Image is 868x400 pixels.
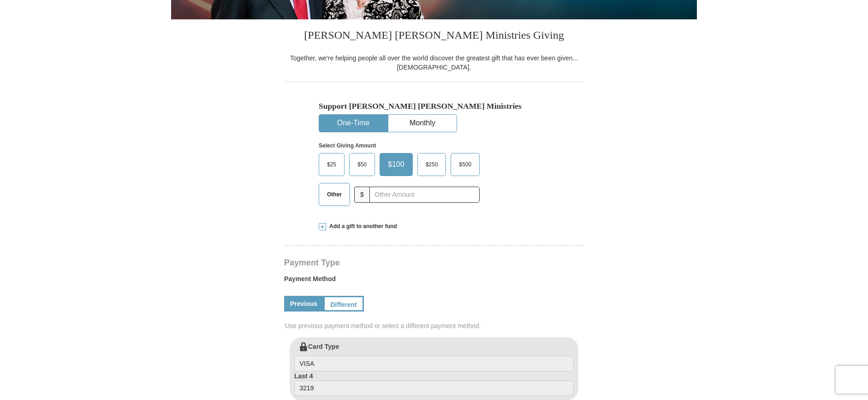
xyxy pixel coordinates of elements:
[353,158,371,171] span: $50
[383,158,409,171] span: $100
[369,187,480,203] input: Other Amount
[326,223,397,230] span: Add a gift to another fund
[284,53,584,72] div: Together, we're helping people all over the world discover the greatest gift that has ever been g...
[294,356,574,371] input: Card Type
[284,259,584,266] h4: Payment Type
[319,101,549,111] h5: Support [PERSON_NAME] [PERSON_NAME] Ministries
[421,158,443,171] span: $250
[284,274,584,288] label: Payment Method
[294,381,574,396] input: Last 4
[284,19,584,53] h3: [PERSON_NAME] [PERSON_NAME] Ministries Giving
[294,342,574,371] label: Card Type
[323,296,364,312] a: Different
[388,115,457,132] button: Monthly
[354,187,370,203] span: $
[284,296,323,312] a: Previous
[294,371,574,396] label: Last 4
[454,158,476,171] span: $500
[322,158,341,171] span: $25
[322,188,346,201] span: Other
[285,321,585,330] span: Use previous payment method or select a different payment method.
[319,142,376,149] strong: Select Giving Amount
[319,115,387,132] button: One-Time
